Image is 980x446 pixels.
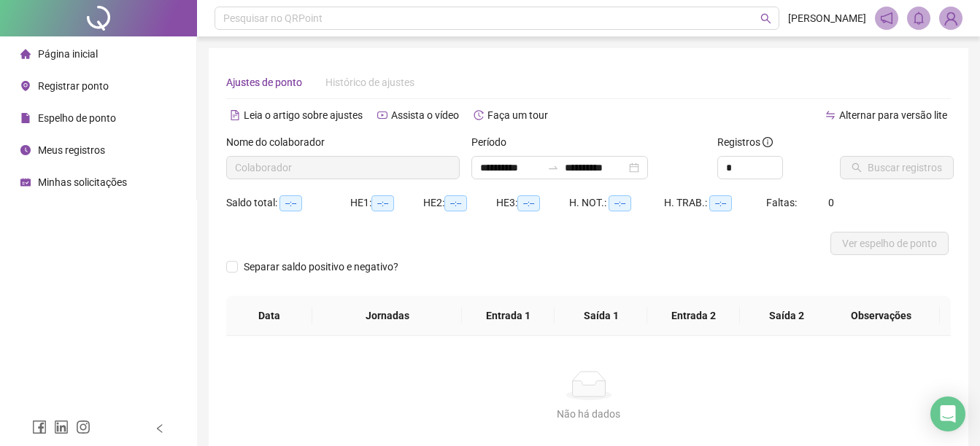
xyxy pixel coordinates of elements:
span: --:-- [517,195,540,211]
div: HE 3: [496,195,569,211]
span: Assista o vídeo [391,109,459,121]
span: [PERSON_NAME] [788,10,866,26]
span: notification [880,12,893,25]
button: Buscar registros [840,156,954,179]
span: Faça um tour [487,109,548,121]
div: H. NOT.: [569,195,664,211]
span: bell [912,12,925,25]
div: HE 1: [350,195,423,211]
span: history [474,110,484,120]
span: clock-circle [20,145,31,155]
span: Leia o artigo sobre ajustes [244,109,363,121]
th: Entrada 2 [647,296,740,336]
label: Período [471,134,516,150]
div: Saldo total: [226,195,350,211]
span: left [155,423,165,434]
span: swap-right [547,162,559,173]
div: H. TRAB.: [664,195,766,211]
span: Histórico de ajustes [325,77,414,88]
span: Ajustes de ponto [226,77,302,88]
span: youtube [377,110,387,120]
th: Jornadas [312,296,462,336]
span: Registrar ponto [38,80,109,92]
span: file-text [230,110,240,120]
span: instagram [76,420,90,434]
th: Observações [822,296,940,336]
span: Alternar para versão lite [839,109,947,121]
label: Nome do colaborador [226,134,334,150]
span: Espelho de ponto [38,112,116,124]
span: search [760,13,771,24]
span: --:-- [279,195,302,211]
div: Open Intercom Messenger [930,396,965,431]
span: swap [825,110,836,120]
th: Data [226,296,312,336]
span: --:-- [371,195,394,211]
span: Página inicial [38,48,98,60]
th: Saída 1 [555,296,647,336]
th: Saída 2 [740,296,833,336]
span: linkedin [54,420,69,434]
img: 91416 [940,7,962,29]
span: 0 [828,197,834,208]
span: schedule [20,177,31,187]
th: Entrada 1 [462,296,555,336]
span: info-circle [763,137,773,147]
span: file [20,113,31,123]
span: --:-- [444,195,467,211]
span: home [20,49,31,59]
span: Minhas solicitações [38,176,127,188]
span: Observações [833,308,928,324]
button: Ver espelho de ponto [830,232,949,255]
div: Não há dados [244,406,933,422]
span: Registros [717,134,773,150]
span: Meus registros [38,144,105,156]
span: --:-- [709,195,732,211]
span: Separar saldo positivo e negativo? [238,259,404,275]
span: facebook [32,420,47,434]
div: HE 2: [423,195,496,211]
span: to [547,162,559,173]
span: --:-- [609,195,631,211]
span: environment [20,81,31,91]
span: Faltas: [766,197,799,208]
